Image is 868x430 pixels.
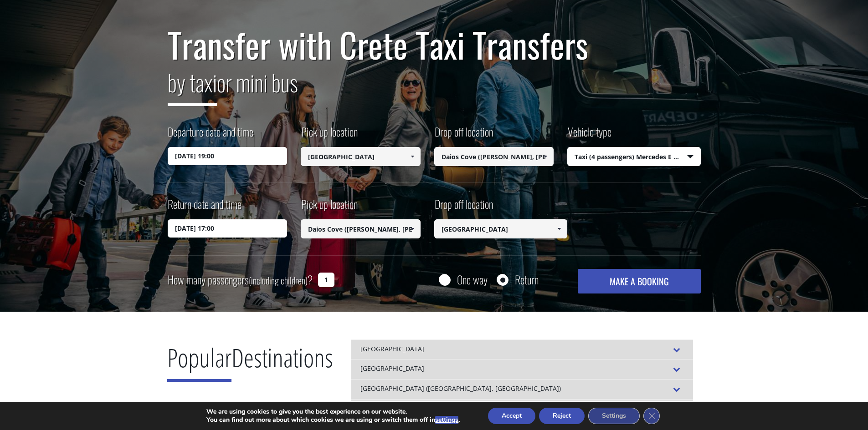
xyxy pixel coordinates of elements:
a: Show All Items [405,147,420,166]
small: (including children) [249,273,308,287]
h2: or mini bus [168,64,701,113]
label: Return date and time [168,196,241,219]
button: settings [435,416,458,424]
label: Vehicle type [567,124,611,147]
label: Drop off location [434,124,493,147]
span: Taxi (4 passengers) Mercedes E Class [568,147,700,167]
input: Select drop-off location [434,219,568,238]
label: Departure date and time [168,124,253,147]
button: MAKE A BOOKING [578,269,700,293]
label: Drop off location [434,196,493,219]
button: Accept [488,408,535,424]
label: Return [515,274,539,285]
label: One way [457,274,488,285]
h2: Destinations [167,339,333,389]
p: We are using cookies to give you the best experience on our website. [206,408,460,416]
p: You can find out more about which cookies we are using or switch them off in . [206,416,460,424]
button: Settings [588,408,640,424]
div: [GEOGRAPHIC_DATA] [351,339,693,359]
a: Show All Items [405,219,420,238]
input: Select drop-off location [434,147,554,166]
span: Popular [167,340,231,382]
div: [GEOGRAPHIC_DATA] ([GEOGRAPHIC_DATA], [GEOGRAPHIC_DATA]) [351,379,693,399]
input: Select pickup location [301,219,421,238]
div: [GEOGRAPHIC_DATA] [351,399,693,419]
button: Close GDPR Cookie Banner [643,408,660,424]
button: Reject [539,408,585,424]
div: [GEOGRAPHIC_DATA] [351,359,693,379]
input: Select pickup location [301,147,421,166]
span: by taxi [168,65,217,106]
a: Show All Items [538,147,553,166]
label: How many passengers ? [168,269,313,291]
label: Pick up location [301,196,358,219]
h1: Transfer with Crete Taxi Transfers [168,25,701,64]
a: Show All Items [552,219,567,238]
label: Pick up location [301,124,358,147]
